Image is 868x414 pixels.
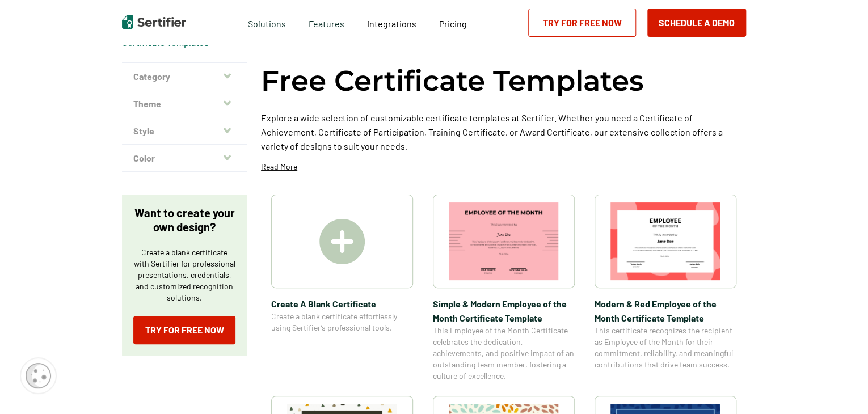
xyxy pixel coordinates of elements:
[449,202,559,280] img: Simple & Modern Employee of the Month Certificate Template
[367,15,416,29] a: Integrations
[271,297,413,311] span: Create A Blank Certificate
[433,195,575,382] a: Simple & Modern Employee of the Month Certificate TemplateSimple & Modern Employee of the Month C...
[610,202,720,280] img: Modern & Red Employee of the Month Certificate Template
[122,90,247,117] button: Theme
[133,206,235,234] p: Want to create your own design?
[595,297,736,325] span: Modern & Red Employee of the Month Certificate Template
[261,62,644,99] h1: Free Certificate Templates
[595,195,736,382] a: Modern & Red Employee of the Month Certificate TemplateModern & Red Employee of the Month Certifi...
[122,63,247,90] button: Category
[309,15,344,29] span: Features
[433,325,575,382] span: This Employee of the Month Certificate celebrates the dedication, achievements, and positive impa...
[647,9,746,37] button: Schedule a Demo
[248,15,286,29] span: Solutions
[122,145,247,172] button: Color
[439,15,467,29] a: Pricing
[439,18,467,29] span: Pricing
[811,360,868,414] iframe: Chat Widget
[26,363,51,388] img: Cookie Popup Icon
[122,15,186,29] img: Sertifier | Digital Credentialing Platform
[319,219,365,264] img: Create A Blank Certificate
[271,311,413,333] span: Create a blank certificate effortlessly using Sertifier’s professional tools.
[133,247,235,303] p: Create a blank certificate with Sertifier for professional presentations, credentials, and custom...
[122,117,247,145] button: Style
[133,316,235,344] a: Try for Free Now
[433,297,575,325] span: Simple & Modern Employee of the Month Certificate Template
[261,161,297,172] p: Read More
[261,111,746,153] p: Explore a wide selection of customizable certificate templates at Sertifier. Whether you need a C...
[595,325,736,370] span: This certificate recognizes the recipient as Employee of the Month for their commitment, reliabil...
[528,9,636,37] a: Try for Free Now
[367,18,416,29] span: Integrations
